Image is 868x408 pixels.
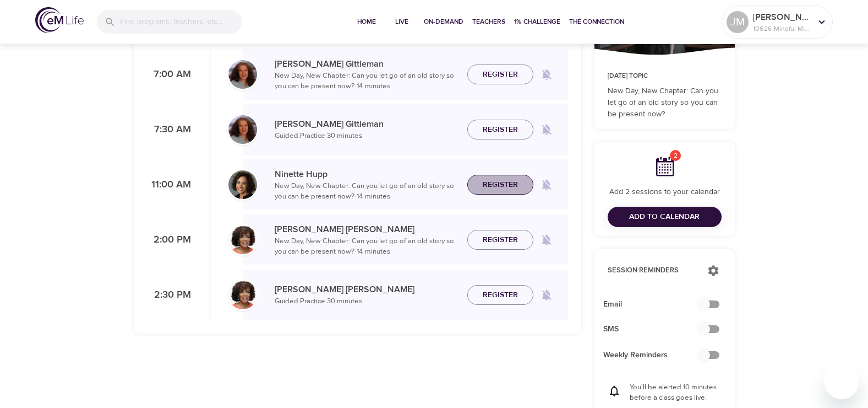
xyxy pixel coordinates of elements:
[389,16,415,28] span: Live
[467,230,533,250] button: Register
[228,115,257,144] img: Cindy2%20031422%20blue%20filter%20hi-res.jpg
[275,71,458,92] p: New Day, New Chapter: Can you let go of an old story so you can be present now? · 14 minutes
[630,382,722,404] p: You'll be alerted 10 minutes before a class goes live.
[424,16,463,28] span: On-Demand
[608,85,722,120] p: New Day, New Chapter: Can you let go of an old story so you can be present now?
[569,16,624,28] span: The Connection
[228,226,257,254] img: Janet_Jackson-min.jpg
[147,122,191,137] p: 7:30 AM
[533,116,560,143] span: Remind me when a class goes live every Thursday at 7:30 AM
[629,210,700,224] span: Add to Calendar
[483,68,518,82] span: Register
[533,171,560,198] span: Remind me when a class goes live every Thursday at 11:00 AM
[147,233,191,248] p: 2:00 PM
[275,236,458,257] p: New Day, New Chapter: Can you let go of an old story so you can be present now? · 14 minutes
[228,281,257,309] img: Janet_Jackson-min.jpg
[824,364,859,399] iframe: Button to launch messaging window
[275,131,458,142] p: Guided Practice · 30 minutes
[467,175,533,195] button: Register
[275,283,458,296] p: [PERSON_NAME] [PERSON_NAME]
[533,227,560,253] span: Remind me when a class goes live every Thursday at 2:00 PM
[483,233,518,247] span: Register
[753,10,811,24] p: [PERSON_NAME]
[275,296,458,307] p: Guided Practice · 30 minutes
[483,288,518,302] span: Register
[275,181,458,202] p: New Day, New Chapter: Can you let go of an old story so you can be present now? · 14 minutes
[35,7,84,33] img: logo
[467,285,533,305] button: Register
[727,11,749,33] div: JM
[603,350,708,361] span: Weekly Reminders
[228,170,257,199] img: Ninette_Hupp-min.jpg
[467,65,533,85] button: Register
[467,120,533,140] button: Register
[275,57,458,71] p: [PERSON_NAME] Gittleman
[603,324,708,335] span: SMS
[472,16,505,28] span: Teachers
[603,299,708,310] span: Email
[275,223,458,236] p: [PERSON_NAME] [PERSON_NAME]
[608,265,696,276] p: Session Reminders
[353,16,380,28] span: Home
[533,61,560,88] span: Remind me when a class goes live every Thursday at 7:00 AM
[147,67,191,82] p: 7:00 AM
[608,186,722,198] p: Add 2 sessions to your calendar
[670,150,681,161] span: 2
[147,178,191,192] p: 11:00 AM
[753,24,811,34] p: 10626 Mindful Minutes
[275,117,458,131] p: [PERSON_NAME] Gittleman
[147,288,191,303] p: 2:30 PM
[483,178,518,192] span: Register
[120,10,242,34] input: Find programs, teachers, etc...
[608,207,722,227] button: Add to Calendar
[228,60,257,89] img: Cindy2%20031422%20blue%20filter%20hi-res.jpg
[608,71,722,81] p: [DATE] Topic
[533,282,560,308] span: Remind me when a class goes live every Thursday at 2:30 PM
[275,168,458,181] p: Ninette Hupp
[514,16,560,28] span: 1% Challenge
[483,123,518,137] span: Register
